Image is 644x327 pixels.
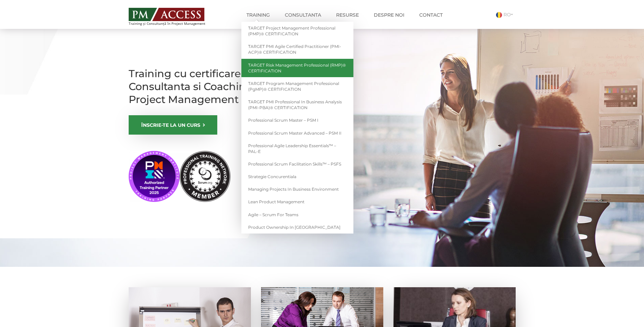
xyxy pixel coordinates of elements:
a: Consultanta [280,8,326,22]
a: TARGET PMI Professional in Business Analysis (PMI-PBA)® CERTIFICATION [241,96,353,114]
h1: Training cu certificare internationala, Consultanta si Coaching in Project Management si Agile [129,67,319,106]
a: Lean Product Management [241,195,353,208]
a: Managing Projects in Business Environment [241,183,353,195]
a: Training [241,8,275,22]
a: Despre noi [369,8,409,22]
a: Professional Agile Leadership Essentials™ – PAL-E [241,139,353,158]
a: Agile – Scrum for Teams [241,208,353,221]
a: TARGET PMI Agile Certified Practitioner (PMI-ACP)® CERTIFICATION [241,40,353,58]
a: TARGET Risk Management Professional (RMP)® CERTIFICATION [241,59,353,77]
img: Romana [496,12,502,18]
a: Professional Scrum Facilitation Skills™ – PSFS [241,158,353,170]
a: TARGET Program Management Professional (PgMP)® CERTIFICATION [241,77,353,96]
img: PM ACCESS - Echipa traineri si consultanti certificati PMP: Narciss Popescu, Mihai Olaru, Monica ... [129,8,204,21]
a: TARGET Project Management Professional (PMP)® CERTIFICATION [241,22,353,40]
a: RO [496,12,516,18]
a: ÎNSCRIE-TE LA UN CURS [129,115,217,135]
img: PMI [129,151,231,202]
a: Product Ownership in [GEOGRAPHIC_DATA] [241,221,353,234]
a: Strategie Concurentiala [241,170,353,183]
a: Professional Scrum Master – PSM I [241,114,353,126]
a: Training și Consultanță în Project Management [129,6,218,25]
a: Contact [414,8,448,22]
span: Training și Consultanță în Project Management [129,22,218,25]
a: Professional Scrum Master Advanced – PSM II [241,127,353,139]
a: Resurse [331,8,364,22]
